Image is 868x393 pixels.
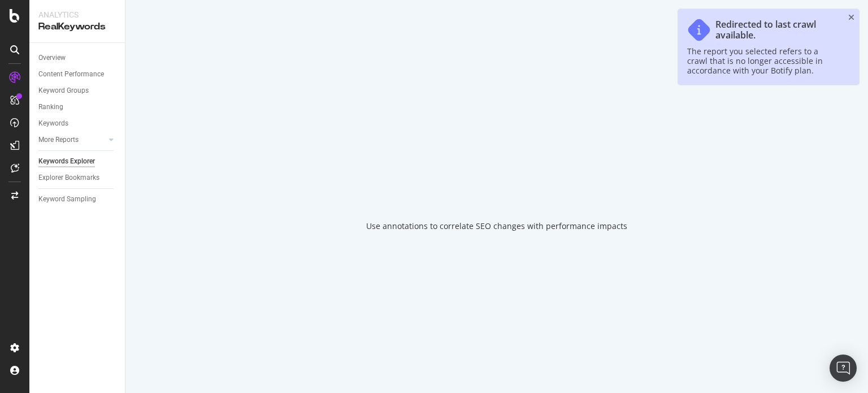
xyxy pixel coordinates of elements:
a: Keyword Groups [38,85,117,97]
div: Ranking [38,101,63,113]
a: Keywords [38,118,117,129]
a: Explorer Bookmarks [38,172,117,184]
a: Keywords Explorer [38,156,117,167]
div: Keywords [38,118,68,129]
div: RealKeywords [38,20,116,33]
div: Keywords Explorer [38,156,95,167]
div: Content Performance [38,68,104,80]
div: Keyword Sampling [38,193,96,205]
div: Open Intercom Messenger [830,355,857,382]
a: Overview [38,52,117,64]
a: More Reports [38,134,106,146]
div: close toast [848,14,854,21]
div: Overview [38,52,66,64]
div: Use annotations to correlate SEO changes with performance impacts [366,221,627,232]
div: Redirected to last crawl available. [715,19,839,41]
div: Explorer Bookmarks [38,172,99,184]
a: Content Performance [38,68,117,80]
div: More Reports [38,134,79,146]
a: Keyword Sampling [38,193,117,205]
div: Keyword Groups [38,85,89,97]
div: The report you selected refers to a crawl that is no longer accessible in accordance with your Bo... [687,46,839,75]
div: animation [456,162,537,202]
a: Ranking [38,101,117,113]
div: Analytics [38,9,116,20]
